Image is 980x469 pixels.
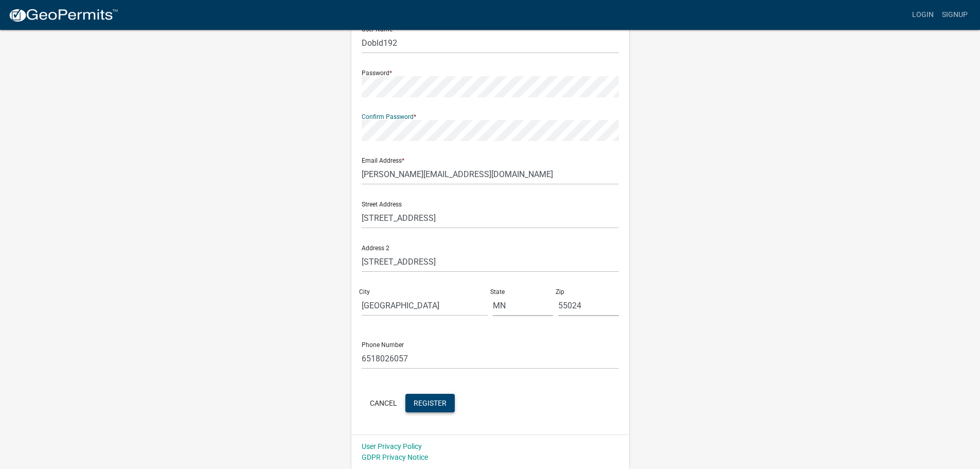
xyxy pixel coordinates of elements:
a: Signup [938,5,972,25]
button: Register [405,394,455,412]
a: Login [908,5,938,25]
button: Cancel [362,394,405,412]
a: User Privacy Policy [362,442,422,450]
a: GDPR Privacy Notice [362,453,428,461]
span: Register [414,398,447,407]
